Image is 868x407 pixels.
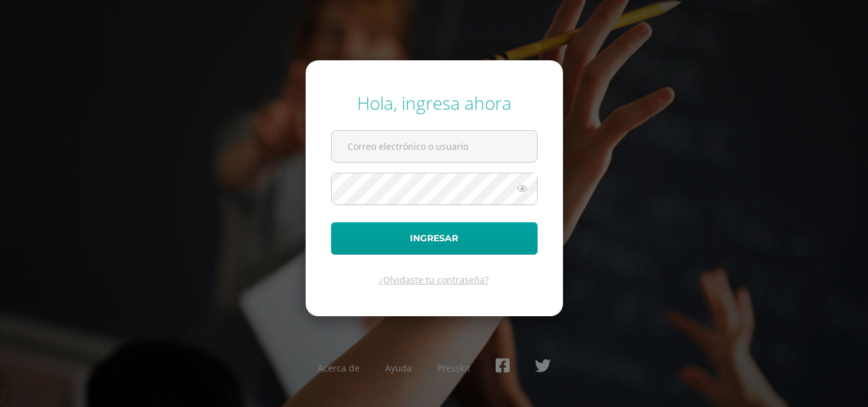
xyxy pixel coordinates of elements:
[318,362,360,374] a: Acerca de
[331,91,538,115] div: Hola, ingresa ahora
[332,131,537,162] input: Correo electrónico o usuario
[379,274,489,286] a: ¿Olvidaste tu contraseña?
[385,362,412,374] a: Ayuda
[437,362,470,374] a: Presskit
[331,222,538,255] button: Ingresar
